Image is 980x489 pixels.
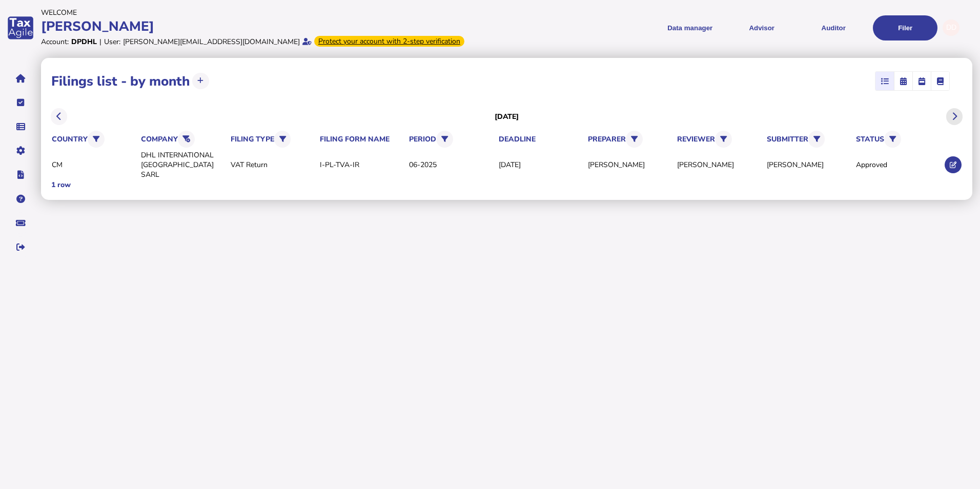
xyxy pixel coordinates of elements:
div: DPDHL [71,37,97,47]
div: User: [104,37,120,47]
div: [PERSON_NAME] [767,160,852,170]
th: status [855,129,942,150]
button: Upload transactions [192,73,209,90]
h3: [DATE] [495,112,519,121]
mat-button-toggle: List view [875,72,894,90]
div: From Oct 1, 2025, 2-step verification will be required to login. Set it up now... [314,36,464,47]
div: I-PL-TVA-IR [320,160,405,170]
button: Next [946,108,963,125]
div: DHL INTERNATIONAL [GEOGRAPHIC_DATA] SARL [141,150,227,179]
div: Welcome [41,8,487,17]
button: Filter [436,131,453,148]
th: reviewer [677,129,763,150]
div: [DATE] [499,160,584,170]
th: filing type [230,129,317,150]
button: Sign out [10,236,31,258]
button: Filter [274,131,291,148]
mat-button-toggle: Calendar week view [912,72,931,90]
th: deadline [498,134,585,145]
div: [PERSON_NAME][EMAIL_ADDRESS][DOMAIN_NAME] [123,37,300,47]
mat-button-toggle: Calendar month view [894,72,912,90]
div: Approved [856,160,942,170]
div: [PERSON_NAME] [588,160,673,170]
button: Reset [178,131,195,148]
i: Data manager [16,127,25,127]
button: Filter [626,131,643,148]
button: Auditor [801,15,866,40]
div: | [99,37,101,47]
button: Shows a dropdown of Data manager options [658,15,722,40]
button: Filer [873,15,937,40]
button: Developer hub links [10,164,31,186]
button: Filter [88,131,105,148]
button: Previous [51,108,68,125]
button: Help pages [10,188,31,210]
button: Filter [884,131,901,148]
div: Account: [41,37,69,47]
th: company [140,129,227,150]
div: VAT Return [231,160,316,170]
th: filing form name [319,134,406,145]
div: [PERSON_NAME] [677,160,763,170]
button: Filter [808,131,825,148]
i: Email verified [302,38,312,45]
button: Edit [945,156,962,173]
button: Data manager [10,116,31,137]
th: country [51,129,138,150]
button: Raise a support ticket [10,212,31,234]
div: Profile settings [943,19,959,36]
th: submitter [766,129,853,150]
th: preparer [587,129,674,150]
button: Filter [715,131,732,148]
th: period [409,129,495,150]
div: CM [52,160,137,170]
button: Shows a dropdown of VAT Advisor options [729,15,794,40]
div: [PERSON_NAME] [41,17,487,35]
button: Tasks [10,92,31,113]
menu: navigate products [492,15,938,40]
h1: Filings list - by month [51,72,190,90]
button: Home [10,68,31,89]
mat-button-toggle: Ledger [931,72,949,90]
div: 06-2025 [409,160,495,170]
div: 1 row [51,180,71,190]
button: Manage settings [10,140,31,161]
